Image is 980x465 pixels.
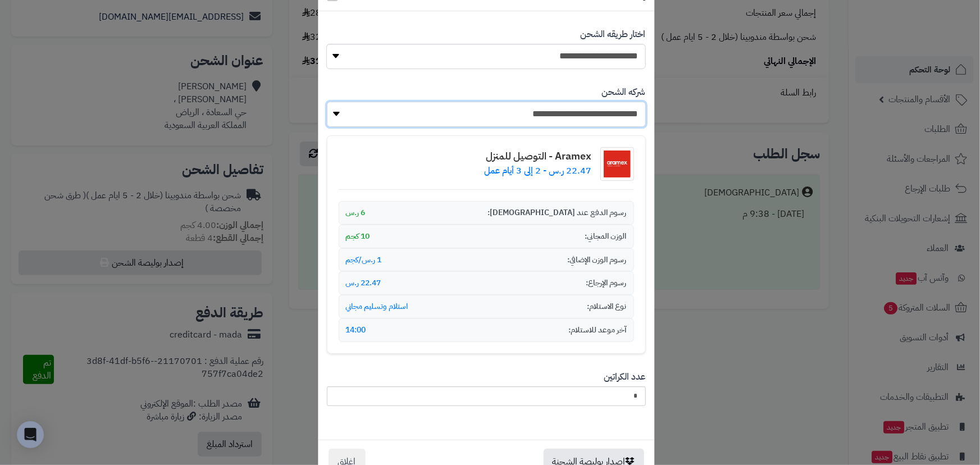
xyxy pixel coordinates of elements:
[602,86,646,99] label: شركه الشحن
[585,231,627,242] span: الوزن المجاني:
[346,301,408,312] span: استلام وتسليم مجاني
[586,277,627,289] span: رسوم الإرجاع:
[581,28,646,41] label: اختار طريقه الشحن
[600,147,634,181] img: شعار شركة الشحن
[604,371,646,384] label: عدد الكراتين
[569,325,627,336] span: آخر موعد للاستلام:
[568,254,627,266] span: رسوم الوزن الإضافي:
[488,207,627,218] span: رسوم الدفع عند [DEMOGRAPHIC_DATA]:
[17,421,44,448] div: Open Intercom Messenger
[346,277,381,289] span: 22.47 ر.س
[485,165,592,177] p: 22.47 ر.س - 2 إلى 3 أيام عمل
[346,207,366,218] span: 6 ر.س
[485,151,592,162] h4: Aramex - التوصيل للمنزل
[346,254,382,266] span: 1 ر.س/كجم
[346,325,366,336] span: 14:00
[587,301,627,312] span: نوع الاستلام:
[346,231,370,242] span: 10 كجم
